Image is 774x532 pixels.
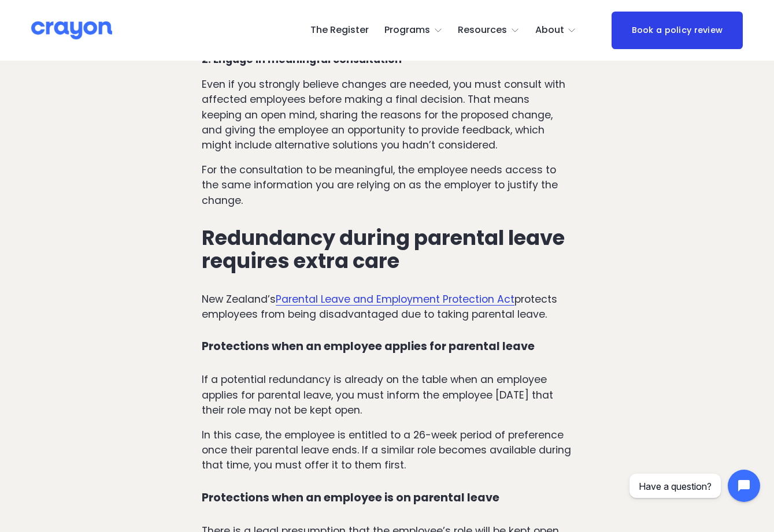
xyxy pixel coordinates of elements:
[384,21,443,40] a: folder dropdown
[612,12,743,49] a: Book a policy review
[202,226,572,273] h3: Redundancy during parental leave requires extra care
[202,292,572,322] p: New Zealand’s protects employees from being disadvantaged due to taking parental leave.
[202,372,572,418] p: If a potential redundancy is already on the table when an employee applies for parental leave, yo...
[310,21,369,40] a: The Register
[202,162,572,208] p: For the consultation to be meaningful, the employee needs access to the same information you are ...
[535,21,577,40] a: folder dropdown
[276,292,514,306] a: Parental Leave and Employment Protection Act
[535,22,564,39] span: About
[458,21,520,40] a: folder dropdown
[202,427,572,473] p: In this case, the employee is entitled to a 26-week period of preference once their parental leav...
[31,20,112,40] img: Crayon
[202,492,572,505] h4: Protections when an employee is on parental leave
[384,22,430,39] span: Programs
[202,77,572,153] p: Even if you strongly believe changes are needed, you must consult with affected employees before ...
[202,340,572,354] h4: Protections when an employee applies for parental leave
[458,22,507,39] span: Resources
